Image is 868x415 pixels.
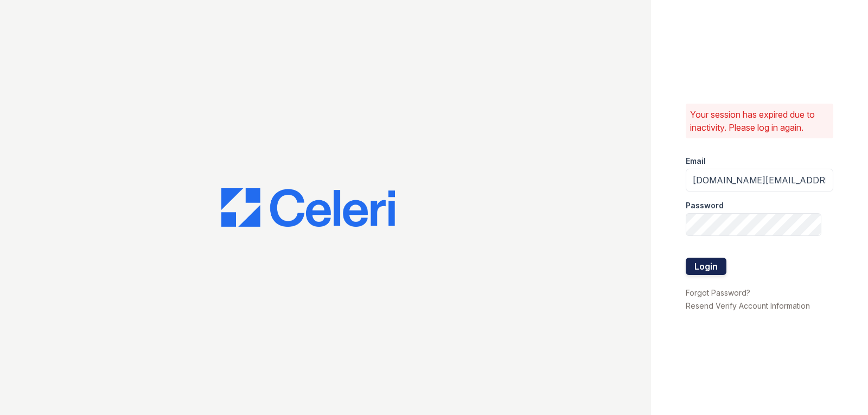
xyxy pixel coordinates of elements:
[686,200,724,211] label: Password
[686,288,750,297] a: Forgot Password?
[686,258,726,275] button: Login
[686,156,706,167] label: Email
[221,188,395,227] img: CE_Logo_Blue-a8612792a0a2168367f1c8372b55b34899dd931a85d93a1a3d3e32e68fde9ad4.png
[690,108,829,134] p: Your session has expired due to inactivity. Please log in again.
[686,301,810,310] a: Resend Verify Account Information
